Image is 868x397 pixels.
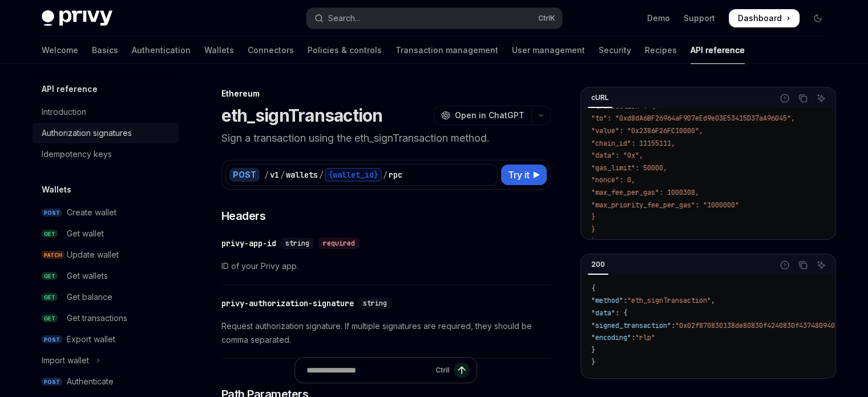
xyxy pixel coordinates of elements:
div: privy-app-id [221,238,276,249]
a: Authorization signatures [33,123,179,143]
a: Connectors [248,37,294,64]
div: Search... [328,11,360,25]
a: User management [512,37,585,64]
button: Toggle Import wallet section [33,350,179,371]
button: Ask AI [814,91,829,106]
span: Headers [221,208,266,224]
a: PATCHUpdate wallet [33,244,179,265]
a: GETGet wallet [33,223,179,244]
div: Introduction [42,105,86,119]
div: Import wallet [42,354,89,367]
div: cURL [588,91,612,105]
button: Ask AI [814,258,829,272]
span: } [591,358,595,367]
div: rpc [389,169,402,181]
a: Basics [92,37,118,64]
span: POST [42,208,62,217]
span: Request authorization signature. If multiple signatures are required, they should be comma separa... [221,319,551,347]
img: dark logo [42,10,112,26]
span: "chain_id": 11155111, [591,139,675,148]
span: : [631,333,635,342]
button: Copy the contents from the code block [796,91,810,106]
a: Introduction [33,102,179,122]
span: "encoding" [591,333,631,342]
button: Send message [454,362,470,378]
span: : { [615,308,627,318]
span: "gas_limit": 50000, [591,163,667,173]
p: Sign a transaction using the eth_signTransaction method. [221,130,551,146]
div: 200 [588,258,608,271]
h1: eth_signTransaction [221,105,383,126]
span: "eth_signTransaction" [627,296,711,305]
span: GET [42,272,58,280]
h5: Wallets [42,183,71,197]
span: "max_priority_fee_per_gas": "1000000" [591,200,739,210]
a: API reference [691,37,745,64]
a: Dashboard [729,9,800,27]
span: PATCH [42,251,64,259]
span: "to": "0xd8dA6BF26964aF9D7eEd9e03E53415D37aA96045", [591,114,795,123]
a: GETGet wallets [33,266,179,286]
button: Open in ChatGPT [434,106,531,125]
div: Get balance [67,290,112,304]
button: Report incorrect code [777,91,792,106]
span: "signed_transaction" [591,321,671,330]
span: } [591,212,595,222]
span: "transaction": { [591,102,655,111]
span: ID of your Privy app. [221,259,551,273]
span: Open in ChatGPT [455,110,524,121]
a: Demo [647,13,670,24]
a: GETGet balance [33,287,179,307]
div: / [280,169,285,181]
span: string [363,299,387,308]
a: POSTCreate wallet [33,202,179,223]
div: v1 [270,169,279,181]
span: "data" [591,308,615,318]
a: POSTAuthenticate [33,371,179,392]
div: Idempotency keys [42,147,112,161]
div: wallets [286,169,318,181]
span: POST [42,378,62,386]
div: Create wallet [67,206,116,219]
input: Ask a question... [306,358,431,383]
span: "rlp" [635,333,655,342]
div: Get transactions [67,311,127,325]
span: : [623,296,627,305]
span: , [711,296,715,305]
span: "nonce": 0, [591,175,635,185]
a: Idempotency keys [33,144,179,165]
span: Dashboard [738,13,782,24]
div: Ethereum [221,88,551,99]
a: Welcome [42,37,78,64]
span: { [591,284,595,293]
button: Try it [501,165,547,185]
button: Toggle dark mode [809,9,827,27]
button: Copy the contents from the code block [796,258,810,272]
span: GET [42,230,58,238]
h5: API reference [42,82,98,96]
span: } [591,346,595,355]
div: Export wallet [67,332,115,346]
div: required [318,238,360,249]
a: Wallets [204,37,234,64]
span: GET [42,293,58,302]
span: "data": "0x", [591,151,643,160]
span: : [671,321,675,330]
div: Update wallet [67,248,119,262]
div: POST [229,168,260,182]
div: / [383,169,387,181]
span: } [591,225,595,234]
span: GET [42,314,58,323]
button: Report incorrect code [777,258,792,272]
div: Authorization signatures [42,126,132,140]
a: GETGet transactions [33,308,179,328]
span: Try it [508,168,530,182]
a: Security [599,37,631,64]
div: Get wallet [67,227,104,240]
a: POSTExport wallet [33,329,179,350]
div: Get wallets [67,269,108,283]
button: Open search [306,8,562,29]
a: Policies & controls [308,37,382,64]
span: }' [591,237,599,246]
a: Authentication [132,37,191,64]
